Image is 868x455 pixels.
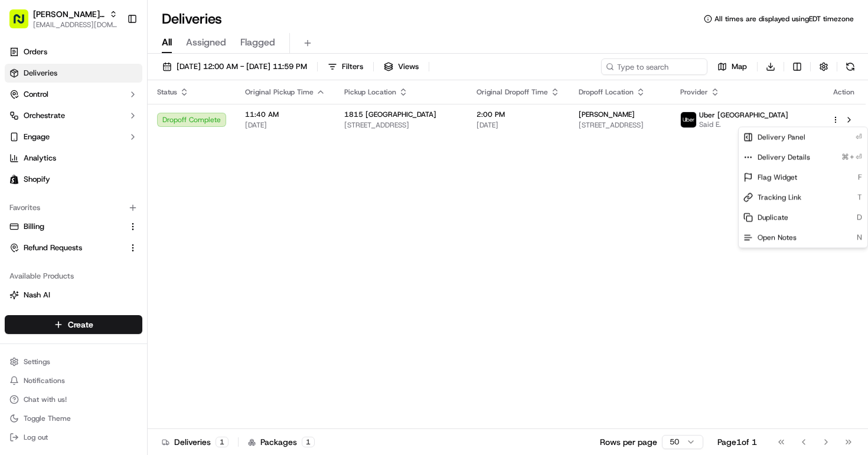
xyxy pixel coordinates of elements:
[758,133,805,142] span: Delivery Panel
[857,192,863,203] span: T
[856,132,863,143] span: ⏎
[758,193,801,202] span: Tracking Link
[758,173,797,182] span: Flag Widget
[857,233,863,243] span: N
[758,213,788,222] span: Duplicate
[758,233,797,243] span: Open Notes
[858,172,863,183] span: F
[758,153,810,162] span: Delivery Details
[841,152,863,163] span: ⌘+⏎
[857,212,863,223] span: D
